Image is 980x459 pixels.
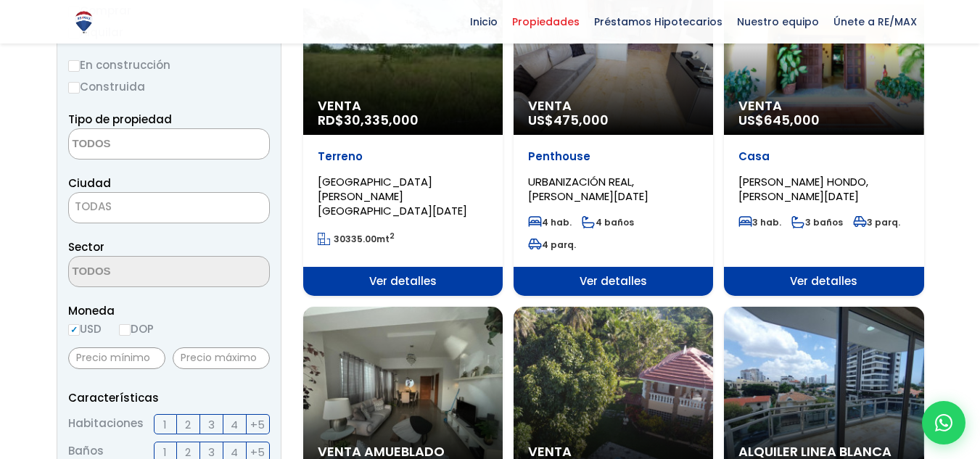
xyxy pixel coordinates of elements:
[738,444,909,459] span: Alquiler Linea Blanca
[553,111,609,129] span: 475,000
[119,320,154,338] label: DOP
[463,11,505,33] span: Inicio
[826,11,924,33] span: Únete a RE/MAX
[68,175,111,191] span: Ciudad
[738,111,820,129] span: US$
[587,11,730,33] span: Préstamos Hipotecarios
[69,197,269,217] span: TODAS
[173,347,270,369] input: Precio máximo
[528,99,699,113] span: Venta
[528,239,576,251] span: 4 parq.
[75,199,112,214] span: TODAS
[68,192,270,223] span: TODAS
[318,444,488,459] span: Venta Amueblado
[582,216,634,228] span: 4 baños
[185,415,191,434] span: 2
[68,112,172,127] span: Tipo de propiedad
[119,324,131,336] input: DOP
[528,216,572,228] span: 4 hab.
[318,174,467,218] span: [GEOGRAPHIC_DATA][PERSON_NAME][GEOGRAPHIC_DATA][DATE]
[334,233,376,245] span: 30335.00
[738,149,909,164] p: Casa
[738,99,909,113] span: Venta
[505,11,587,33] span: Propiedades
[738,216,781,228] span: 3 hab.
[68,239,104,255] span: Sector
[318,99,488,113] span: Venta
[764,111,820,129] span: 645,000
[68,56,270,74] label: En construcción
[71,9,96,35] img: Logo de REMAX
[303,267,503,296] span: Ver detalles
[68,302,270,320] span: Moneda
[68,389,270,407] p: Características
[68,320,102,338] label: USD
[318,111,419,129] span: RD$
[69,129,210,160] textarea: Search
[318,149,488,164] p: Terreno
[68,414,144,434] span: Habitaciones
[528,174,648,204] span: URBANIZACIÓN REAL, [PERSON_NAME][DATE]
[528,444,699,459] span: Venta
[68,82,80,94] input: Construida
[528,111,609,129] span: US$
[791,216,843,228] span: 3 baños
[738,174,868,204] span: [PERSON_NAME] HONDO, [PERSON_NAME][DATE]
[724,267,923,296] span: Ver detalles
[390,231,395,241] sup: 2
[68,324,80,336] input: USD
[528,149,699,164] p: Penthouse
[514,267,713,296] span: Ver detalles
[208,415,215,434] span: 3
[68,78,270,96] label: Construida
[231,415,238,434] span: 4
[730,11,826,33] span: Nuestro equipo
[318,233,395,245] span: mt
[163,415,167,434] span: 1
[250,415,265,434] span: +5
[344,111,419,129] span: 30,335,000
[69,257,210,288] textarea: Search
[68,347,165,369] input: Precio mínimo
[68,60,80,72] input: En construcción
[853,216,900,228] span: 3 parq.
